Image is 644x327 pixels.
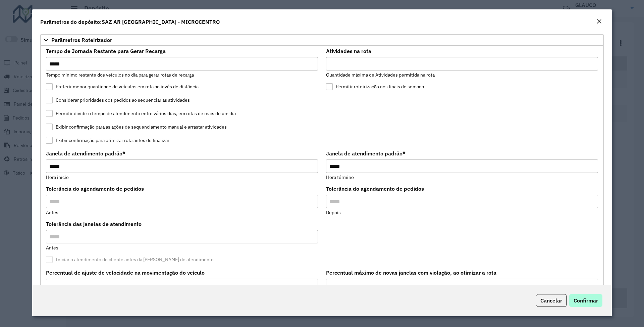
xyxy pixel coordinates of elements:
label: Percentual de ajuste de velocidade na movimentação do veículo [46,269,205,277]
span: Parâmetros Roteirizador [51,37,112,43]
label: Atividades na rota [326,47,371,55]
small: Hora término [326,174,354,180]
label: Percentual máximo de novas janelas com violação, ao otimizar a rota [326,269,496,277]
span: Confirmar [574,297,598,304]
small: Hora início [46,174,69,180]
a: Parâmetros Roteirizador [40,34,604,46]
button: Confirmar [569,294,602,307]
label: Janela de atendimento padrão [326,149,406,157]
small: Antes [46,245,58,251]
small: Quantidade máxima de Atividades permitida na rota [326,72,435,78]
label: Tolerância do agendamento de pedidos [46,185,144,193]
small: Tempo mínimo restante dos veículos no dia para gerar rotas de recarga [46,72,194,78]
span: Cancelar [540,297,562,304]
button: Cancelar [536,294,567,307]
label: Tempo de Jornada Restante para Gerar Recarga [46,47,166,55]
label: Iniciar o atendimento do cliente antes da [PERSON_NAME] de atendimento [46,256,214,263]
label: Tolerância do agendamento de pedidos [326,185,424,193]
label: Permitir roteirização nos finais de semana [326,83,424,90]
small: Depois [326,209,341,216]
label: Preferir menor quantidade de veículos em rota ao invés de distância [46,83,199,90]
em: Fechar [596,19,602,24]
label: Permitir dividir o tempo de atendimento entre vários dias, em rotas de mais de um dia [46,110,236,117]
label: Exibir confirmação para otimizar rota antes de finalizar [46,137,169,144]
label: Considerar prioridades dos pedidos ao sequenciar as atividades [46,97,190,104]
label: Tolerância das janelas de atendimento [46,220,142,228]
h4: Parâmetros do depósito:SAZ AR [GEOGRAPHIC_DATA] - MICROCENTRO [40,18,220,26]
label: Exibir confirmação para as ações de sequenciamento manual e arrastar atividades [46,124,227,131]
small: Antes [46,209,58,216]
label: Janela de atendimento padrão [46,149,125,157]
button: Close [594,17,604,26]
